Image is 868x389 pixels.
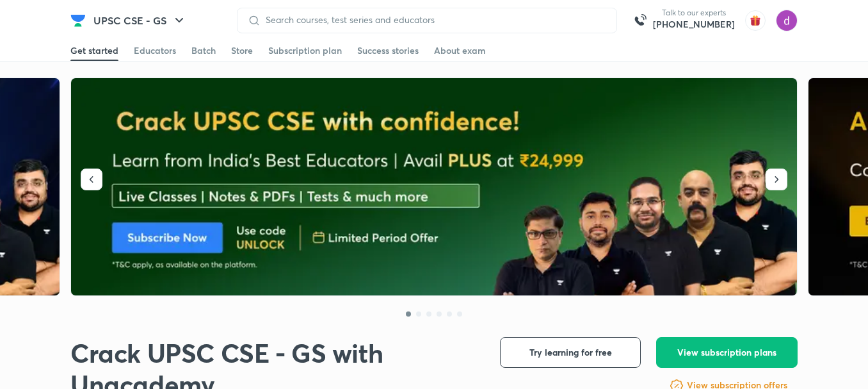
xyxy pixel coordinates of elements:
a: Success stories [357,40,419,61]
img: avatar [745,10,766,31]
button: View subscription plans [656,337,798,368]
div: Get started [70,44,118,57]
a: Educators [134,40,176,61]
span: View subscription plans [677,346,776,359]
a: Store [231,40,253,61]
span: Try learning for free [529,346,612,359]
div: Store [231,44,253,57]
a: Batch [191,40,216,61]
button: UPSC CSE - GS [86,8,195,33]
div: Subscription plan [268,44,342,57]
a: About exam [434,40,486,61]
img: Divyarani choppa [776,10,798,31]
a: [PHONE_NUMBER] [653,18,735,31]
button: Try learning for free [500,337,641,368]
a: Get started [70,40,118,61]
input: Search courses, test series and educators [261,15,606,25]
div: Success stories [357,44,419,57]
div: Batch [191,44,216,57]
div: About exam [434,44,486,57]
img: Company Logo [70,13,86,28]
div: Educators [134,44,176,57]
p: Talk to our experts [653,8,735,18]
img: call-us [627,8,653,33]
a: Subscription plan [268,40,342,61]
